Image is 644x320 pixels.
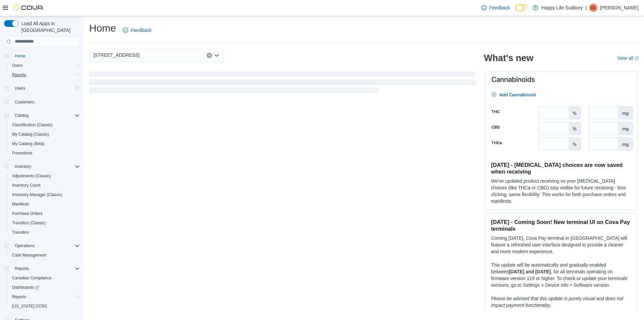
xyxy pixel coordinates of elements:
p: Happy Life Sudbury [541,4,583,12]
a: Reports [9,71,29,79]
a: Feedback [120,24,154,37]
span: Catalog [15,113,29,118]
span: My Catalog (Beta) [9,140,80,148]
span: Inventory Count [9,181,80,189]
a: Reports [9,293,29,301]
span: Transfers [12,230,29,235]
span: Inventory [12,163,80,171]
span: Manifests [12,201,29,207]
span: Transfers [9,228,80,236]
span: Customers [12,98,80,106]
button: Catalog [12,111,31,120]
button: Inventory [12,163,34,171]
p: We've updated product receiving so your [MEDICAL_DATA] choices (like THCa or CBG) stay visible fo... [491,178,632,204]
span: My Catalog (Classic) [12,132,49,137]
button: [US_STATE] CCRS [7,302,83,311]
div: David Law [589,4,597,12]
span: Transfers (Classic) [12,220,46,226]
a: Dashboards [7,283,83,292]
span: Users [15,86,25,91]
span: Users [9,61,80,70]
span: Reports [15,266,29,271]
button: Reports [7,292,83,302]
span: Purchase Orders [12,211,43,216]
button: Users [1,84,83,93]
span: Users [12,84,80,92]
span: Dashboards [12,285,39,290]
span: Home [15,53,25,59]
span: [STREET_ADDRESS] [93,51,140,59]
span: Operations [15,243,35,248]
button: Transfers [7,228,83,237]
p: | [585,4,587,12]
h3: [DATE] - Coming Soon! New terminal UI on Cova Pay terminals [491,219,632,232]
img: Cova [13,4,44,11]
span: Inventory Count [12,183,41,188]
button: My Catalog (Beta) [7,139,83,148]
span: Dashboards [9,283,80,291]
button: Inventory Count [7,181,83,190]
span: Classification (Classic) [12,122,53,128]
svg: External link [635,56,639,60]
span: Loading [89,73,476,94]
span: Customers [15,99,34,105]
a: Home [12,52,28,60]
span: Reports [9,71,80,79]
a: My Catalog (Classic) [9,130,52,138]
a: Customers [12,98,37,106]
a: Promotions [9,149,35,157]
span: My Catalog (Beta) [12,141,45,146]
span: Inventory [15,164,31,169]
span: Home [12,52,80,60]
button: Classification (Classic) [7,120,83,130]
span: Cash Management [9,251,80,259]
button: Operations [1,241,83,250]
a: [US_STATE] CCRS [9,302,50,310]
a: Users [9,61,25,70]
a: Adjustments (Classic) [9,172,54,180]
a: Purchase Orders [9,210,45,218]
span: Washington CCRS [9,302,80,310]
button: Cash Management [7,250,83,260]
span: Inventory Manager (Classic) [12,192,62,197]
h1: Home [89,21,116,35]
span: Canadian Compliance [9,274,80,282]
input: Dark Mode [515,4,529,11]
button: Manifests [7,199,83,209]
span: Adjustments (Classic) [9,172,80,180]
button: Users [12,84,28,92]
a: Transfers (Classic) [9,219,48,227]
span: Load All Apps in [GEOGRAPHIC_DATA] [19,20,80,34]
button: Reports [7,70,83,80]
span: Promotions [12,150,33,156]
a: Feedback [479,1,513,14]
button: Reports [1,264,83,273]
span: Cash Management [12,253,46,258]
a: Cash Management [9,251,49,259]
span: Transfers (Classic) [9,219,80,227]
a: Inventory Count [9,181,43,189]
p: This update will be automatically and gradually enabled between , for all terminals operating on ... [491,262,632,288]
button: Promotions [7,148,83,158]
button: Clear input [207,53,212,58]
span: Inventory Manager (Classic) [9,191,80,199]
a: Inventory Manager (Classic) [9,191,65,199]
span: DL [591,4,596,12]
button: Transfers (Classic) [7,218,83,228]
p: Coming [DATE], Cova Pay terminal in [GEOGRAPHIC_DATA] will feature a refreshed user interface des... [491,235,632,255]
button: Purchase Orders [7,209,83,218]
p: [PERSON_NAME] [600,4,639,12]
span: Reports [12,265,80,273]
button: Adjustments (Classic) [7,171,83,181]
button: Open list of options [214,53,219,58]
button: Home [1,51,83,61]
a: Transfers [9,228,32,236]
button: My Catalog (Classic) [7,130,83,139]
span: Purchase Orders [9,210,80,218]
a: View allExternal link [617,55,639,61]
span: My Catalog (Classic) [9,130,80,138]
a: Canadian Compliance [9,274,54,282]
a: Dashboards [9,283,42,291]
span: Catalog [12,111,80,120]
